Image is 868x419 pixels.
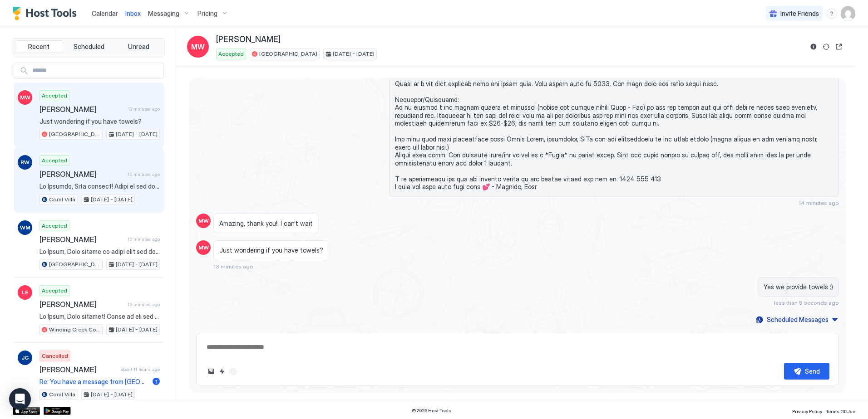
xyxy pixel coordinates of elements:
[91,195,133,204] span: [DATE] - [DATE]
[49,260,100,268] span: [GEOGRAPHIC_DATA]
[42,156,67,165] span: Accepted
[191,41,205,52] span: MW
[39,378,149,386] span: Re: You have a message from [GEOGRAPHIC_DATA] Hi We needed to change our dates to the [DATE] and ...
[128,171,160,177] span: 15 minutes ago
[49,326,100,334] span: Winding Creek Cottage
[148,10,179,18] span: Messaging
[49,130,100,138] span: [GEOGRAPHIC_DATA]
[29,63,163,78] input: Input Field
[39,235,124,244] span: [PERSON_NAME]
[198,244,209,252] span: MW
[42,222,67,230] span: Accepted
[42,287,67,295] span: Accepted
[125,9,141,18] a: Inbox
[206,366,217,377] button: Upload image
[120,366,160,372] span: about 11 hours ago
[259,50,317,58] span: [GEOGRAPHIC_DATA]
[13,7,81,20] a: Host Tools Logo
[92,10,118,17] span: Calendar
[91,390,133,399] span: [DATE] - [DATE]
[92,9,118,18] a: Calendar
[65,40,113,53] button: Scheduled
[198,217,209,225] span: MW
[21,354,29,362] span: JG
[197,10,217,18] span: Pricing
[833,41,844,52] button: Open reservation
[9,388,31,410] div: Open Intercom Messenger
[780,10,819,18] span: Invite Friends
[39,312,160,321] span: Lo Ipsum, Dolo sitamet! Conse ad eli sed do eius temp! 😁✨ I utla etdolo ma ali en adminim veni qu...
[116,326,158,334] span: [DATE] - [DATE]
[155,378,158,385] span: 1
[826,406,855,415] a: Terms Of Use
[767,315,829,324] div: Scheduled Messages
[799,200,839,206] span: 14 minutes ago
[216,34,281,45] span: [PERSON_NAME]
[39,117,160,126] span: Just wondering if you have towels?
[39,248,160,256] span: Lo Ipsum, Dolo sitame co adipi elit sed doei tem inci utla etdoloremag aliqu enim admi. Ven qui n...
[412,408,451,414] span: © 2025 Host Tools
[28,43,49,51] span: Recent
[821,41,832,52] button: Sync reservation
[116,260,158,268] span: [DATE] - [DATE]
[114,40,163,53] button: Unread
[774,299,839,306] span: less than 5 seconds ago
[128,106,160,112] span: 13 minutes ago
[20,93,30,102] span: MW
[826,8,837,19] div: menu
[395,8,833,191] span: Lo Ipsumdolo, Sita consect! Adipi el sed doe te inci utla! 😁✨ E dolo magnaa en adm ve quisnos exe...
[39,365,117,374] span: [PERSON_NAME]
[219,246,323,254] span: Just wondering if you have towels?
[128,236,160,242] span: 15 minutes ago
[755,313,839,326] button: Scheduled Messages
[49,195,75,204] span: Coral Villa
[128,302,160,307] span: 15 minutes ago
[13,407,40,415] a: App Store
[213,263,253,270] span: 13 minutes ago
[39,170,124,179] span: [PERSON_NAME]
[44,407,71,415] a: Google Play Store
[128,43,149,51] span: Unread
[39,182,160,190] span: Lo Ipsumdo, Sita consect! Adipi el sed doe te inci utla! 😁✨ E dolo magnaa en adm ve quisnos exer ...
[39,300,124,309] span: [PERSON_NAME]
[13,38,165,55] div: tab-group
[218,50,244,58] span: Accepted
[217,366,227,377] button: Quick reply
[219,219,313,228] span: Amazing, thank you!! I can’t wait
[808,41,819,52] button: Reservation information
[125,10,141,17] span: Inbox
[39,105,124,114] span: [PERSON_NAME]
[74,43,104,51] span: Scheduled
[826,409,855,414] span: Terms Of Use
[42,92,67,100] span: Accepted
[15,40,63,53] button: Recent
[20,224,30,232] span: WM
[764,283,833,291] span: Yes we provide towels :)
[49,390,75,399] span: Coral Villa
[792,406,822,415] a: Privacy Policy
[792,409,822,414] span: Privacy Policy
[116,130,158,138] span: [DATE] - [DATE]
[333,50,375,58] span: [DATE] - [DATE]
[841,6,855,21] div: User profile
[42,352,68,360] span: Cancelled
[22,288,28,297] span: LE
[20,158,30,166] span: RW
[805,366,820,376] div: Send
[784,363,829,380] button: Send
